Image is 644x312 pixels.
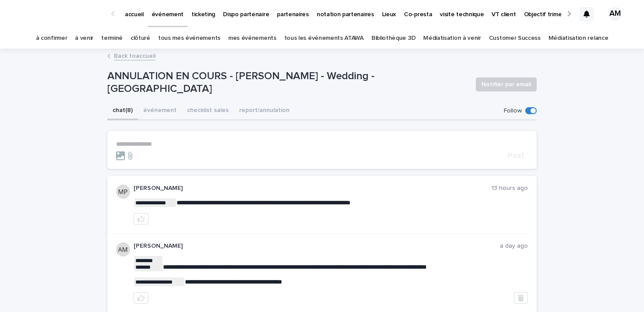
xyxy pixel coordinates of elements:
p: [PERSON_NAME] [134,242,500,250]
img: Ls34BcGeRexTGTNfXpUC [18,5,103,23]
a: à venir [75,28,93,49]
a: à confirmer [36,28,67,49]
a: Back toaccueil [114,50,156,60]
div: AM [608,7,622,21]
a: clôturé [131,28,150,49]
button: chat (8) [107,102,138,120]
a: Médiatisation relance [548,28,609,49]
button: Notifier par email [476,77,537,91]
a: Customer Success [489,28,541,49]
a: tous les événements ATAWA [284,28,364,49]
p: ANNULATION EN COURS - [PERSON_NAME] - Wedding - [GEOGRAPHIC_DATA] [107,70,469,95]
button: like this post [134,213,149,224]
a: Bibliothèque 3D [372,28,415,49]
p: a day ago [500,242,528,250]
button: Delete post [514,292,528,304]
p: Follow [504,107,522,115]
p: [PERSON_NAME] [134,185,492,192]
span: Notifier par email [481,80,531,89]
button: checklist sales [182,102,234,120]
a: terminé [101,28,123,49]
button: Post [504,152,528,160]
a: Médiatisation à venir [423,28,481,49]
button: report/annulation [234,102,295,120]
a: mes événements [228,28,276,49]
span: Post [508,152,524,160]
button: like this post [134,292,149,304]
p: 13 hours ago [492,185,528,192]
a: tous mes événements [158,28,220,49]
button: événement [138,102,182,120]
